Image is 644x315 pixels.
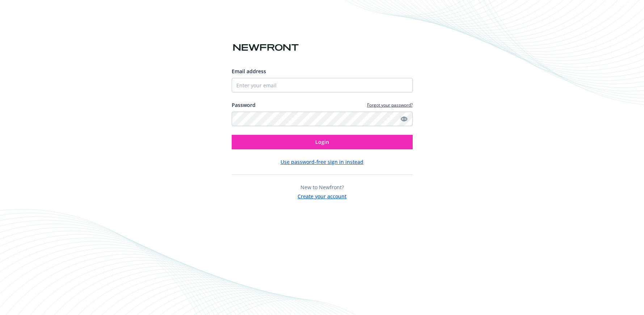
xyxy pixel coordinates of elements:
input: Enter your email [232,78,413,92]
img: Newfront logo [232,41,300,54]
button: Login [232,135,413,149]
button: Create your account [298,191,346,200]
span: New to Newfront? [300,184,344,191]
label: Password [232,101,256,109]
a: Forgot your password? [367,102,413,108]
button: Use password-free sign in instead [281,158,363,166]
a: Show password [400,115,408,123]
span: Email address [232,68,266,75]
input: Enter your password [232,112,413,126]
span: Login [315,138,329,145]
